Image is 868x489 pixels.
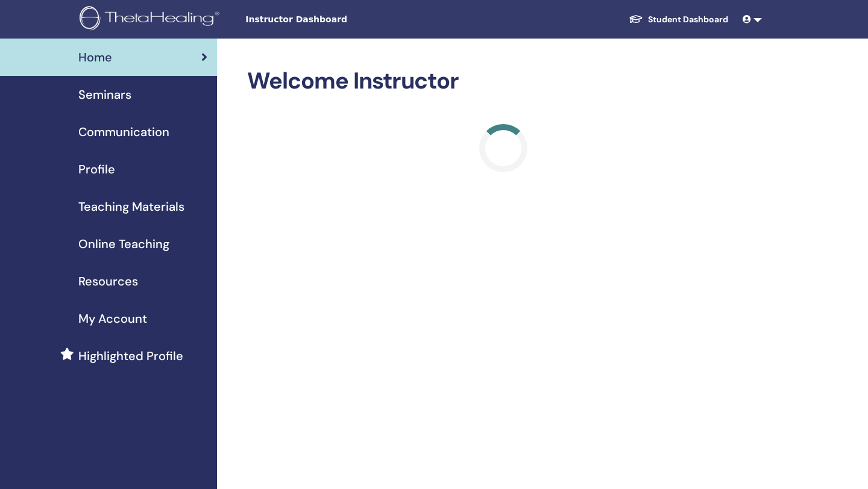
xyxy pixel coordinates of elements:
[78,272,138,290] span: Resources
[78,160,115,178] span: Profile
[78,235,169,253] span: Online Teaching
[78,86,131,104] span: Seminars
[78,123,169,141] span: Communication
[80,6,224,33] img: logo.png
[619,8,738,31] a: Student Dashboard
[247,67,759,95] h2: Welcome Instructor
[78,347,183,365] span: Highlighted Profile
[629,14,643,24] img: graduation-cap-white.svg
[245,13,426,26] span: Instructor Dashboard
[78,48,112,66] span: Home
[78,198,184,216] span: Teaching Materials
[78,310,147,328] span: My Account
